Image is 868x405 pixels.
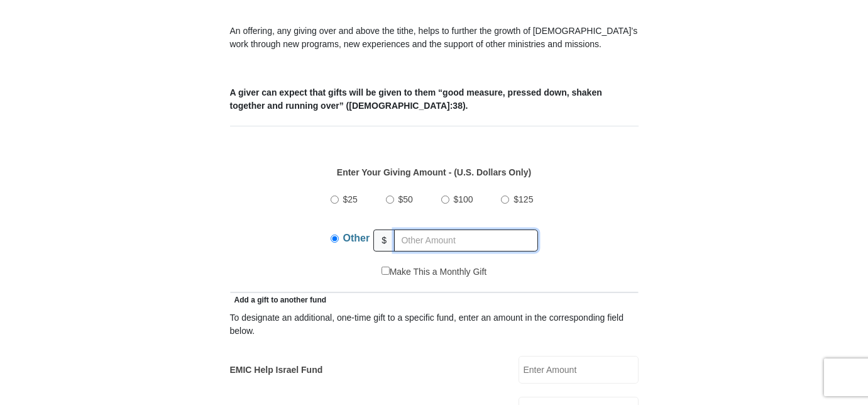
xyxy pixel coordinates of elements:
[382,265,487,279] label: Make This a Monthly Gift
[454,194,473,204] span: $100
[394,230,538,252] input: Other Amount
[230,87,602,111] b: A giver can expect that gifts will be given to them “good measure, pressed down, shaken together ...
[373,230,395,252] span: $
[230,363,323,377] label: EMIC Help Israel Fund
[337,167,531,177] strong: Enter Your Giving Amount - (U.S. Dollars Only)
[343,194,358,204] span: $25
[514,194,533,204] span: $125
[230,311,639,338] div: To designate an additional, one-time gift to a specific fund, enter an amount in the correspondin...
[398,194,413,204] span: $50
[230,296,327,304] span: Add a gift to another fund
[382,267,390,275] input: Make This a Monthly Gift
[519,356,639,384] input: Enter Amount
[230,25,639,51] p: An offering, any giving over and above the tithe, helps to further the growth of [DEMOGRAPHIC_DAT...
[343,233,370,243] span: Other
